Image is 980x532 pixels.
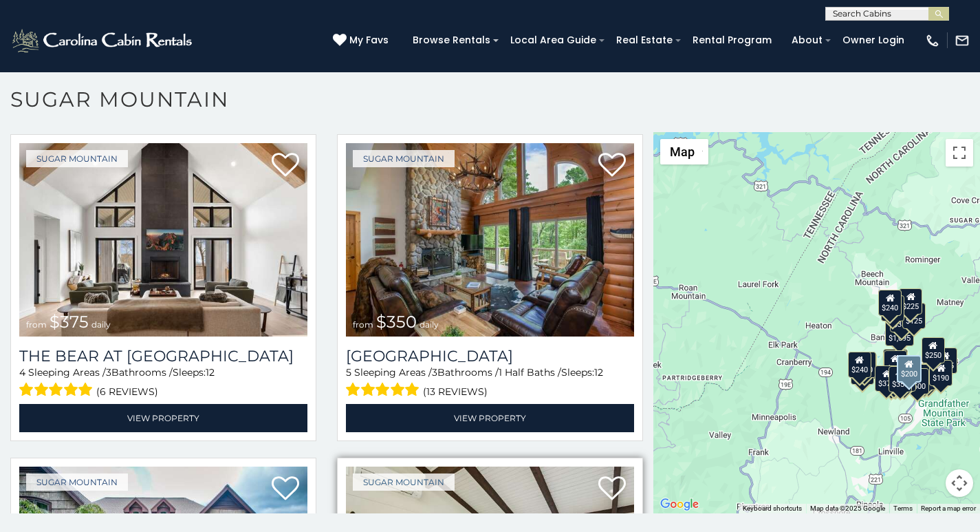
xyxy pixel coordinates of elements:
a: Open this area in Google Maps (opens a new window) [657,496,702,513]
span: from [353,319,373,330]
h3: Grouse Moor Lodge [346,347,634,365]
a: Add to favorites [598,151,626,180]
img: The Bear At Sugar Mountain [19,143,307,337]
a: The Bear At [GEOGRAPHIC_DATA] [19,347,307,365]
div: Sleeping Areas / Bathrooms / Sleeps: [19,365,307,401]
div: Sleeping Areas / Bathrooms / Sleeps: [346,365,634,401]
div: $200 [896,355,921,383]
span: $375 [50,312,89,332]
a: Sugar Mountain [26,474,128,491]
a: Sugar Mountain [353,150,455,167]
a: View Property [19,404,307,432]
a: Terms [893,504,913,512]
span: from [26,319,47,330]
a: Sugar Mountain [353,474,455,491]
div: $350 [888,366,911,392]
div: $1,095 [884,320,913,346]
div: $300 [883,350,906,376]
div: $170 [880,295,904,321]
button: Change map style [660,139,708,164]
img: White-1-2.png [10,27,196,54]
a: The Bear At Sugar Mountain from $375 daily [19,143,307,337]
span: (13 reviews) [423,383,488,401]
img: Google [657,496,702,513]
span: 3 [432,366,437,379]
span: daily [91,319,111,330]
h3: The Bear At Sugar Mountain [19,347,307,365]
img: mail-regular-white.png [955,33,970,48]
div: $375 [875,365,898,392]
a: View Property [346,404,634,432]
div: $155 [933,348,957,374]
div: $240 [878,290,902,316]
img: phone-regular-white.png [925,33,940,48]
a: Grouse Moor Lodge from $350 daily [346,143,634,337]
span: 3 [106,366,111,379]
a: Real Estate [609,30,679,51]
a: About [785,30,829,51]
a: [GEOGRAPHIC_DATA] [346,347,634,365]
span: 5 [346,366,351,379]
span: Map [670,145,695,159]
div: $190 [882,349,906,375]
span: My Favs [349,33,389,47]
button: Map camera controls [946,469,973,497]
span: $350 [376,312,417,332]
div: $195 [912,364,935,390]
div: $250 [921,337,944,363]
img: Grouse Moor Lodge [346,143,634,337]
span: 4 [19,366,25,379]
a: Report a map error [921,504,976,512]
span: 12 [594,366,603,379]
span: daily [420,319,439,330]
a: Browse Rentals [406,30,497,51]
button: Toggle fullscreen view [946,139,973,167]
button: Keyboard shortcuts [743,504,802,513]
a: My Favs [333,33,392,48]
a: Sugar Mountain [26,150,128,167]
span: (6 reviews) [96,383,158,401]
div: $225 [899,288,922,315]
span: 12 [206,366,215,379]
span: Map data ©2025 Google [810,504,885,512]
a: Owner Login [836,30,911,51]
a: Local Area Guide [503,30,603,51]
div: $190 [929,360,952,386]
div: $125 [902,303,925,329]
a: Add to favorites [598,475,626,504]
div: $240 [847,352,871,378]
a: Rental Program [686,30,778,51]
span: 1 Half Baths / [499,366,561,379]
a: Add to favorites [272,151,299,180]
